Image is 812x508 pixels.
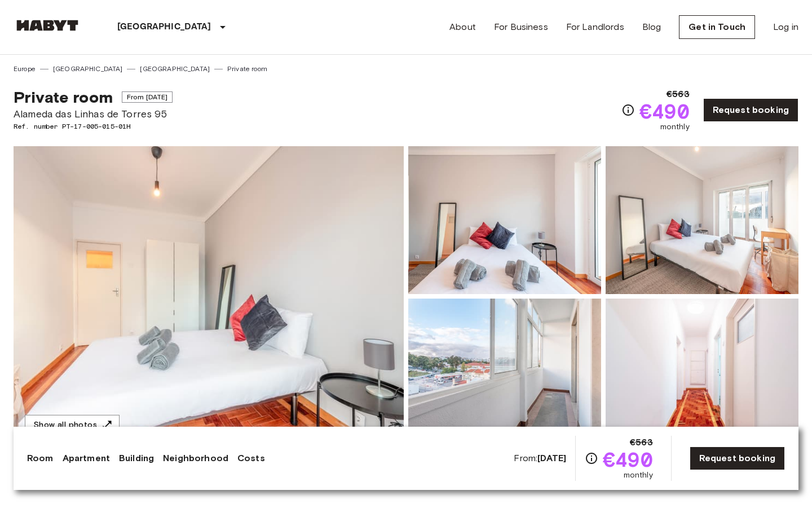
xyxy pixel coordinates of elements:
span: €490 [639,101,690,121]
span: €490 [603,449,653,470]
a: Europe [14,64,36,74]
svg: Check cost overview for full price breakdown. Please note that discounts apply to new joiners onl... [621,103,635,117]
span: Alameda das Linhas de Torres 95 [14,107,173,121]
a: Get in Touch [679,15,755,39]
a: Private room [227,64,267,74]
a: Costs [237,452,265,465]
img: Marketing picture of unit PT-17-005-015-01H [14,146,404,446]
span: monthly [660,121,690,133]
a: Request booking [703,98,798,122]
a: Room [27,452,54,465]
a: For Business [494,20,548,34]
button: Show all photos [25,415,120,436]
img: Picture of unit PT-17-005-015-01H [408,146,601,294]
a: Apartment [63,452,110,465]
a: Blog [642,20,661,34]
svg: Check cost overview for full price breakdown. Please note that discounts apply to new joiners onl... [585,452,598,465]
a: Request booking [690,446,785,470]
span: From [DATE] [122,91,173,103]
a: Neighborhood [163,452,228,465]
span: monthly [624,470,653,481]
span: Private room [14,87,113,107]
a: [GEOGRAPHIC_DATA] [53,64,123,74]
p: [GEOGRAPHIC_DATA] [117,20,211,34]
span: From: [514,452,566,465]
a: About [449,20,476,34]
a: Log in [773,20,798,34]
a: [GEOGRAPHIC_DATA] [140,64,210,74]
span: €563 [630,436,653,449]
span: €563 [667,87,690,101]
img: Picture of unit PT-17-005-015-01H [606,299,798,446]
span: Ref. number PT-17-005-015-01H [14,121,173,132]
img: Picture of unit PT-17-005-015-01H [408,299,601,446]
b: [DATE] [537,453,566,463]
a: Building [119,452,154,465]
img: Habyt [14,20,81,31]
a: For Landlords [566,20,624,34]
img: Picture of unit PT-17-005-015-01H [606,146,798,294]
